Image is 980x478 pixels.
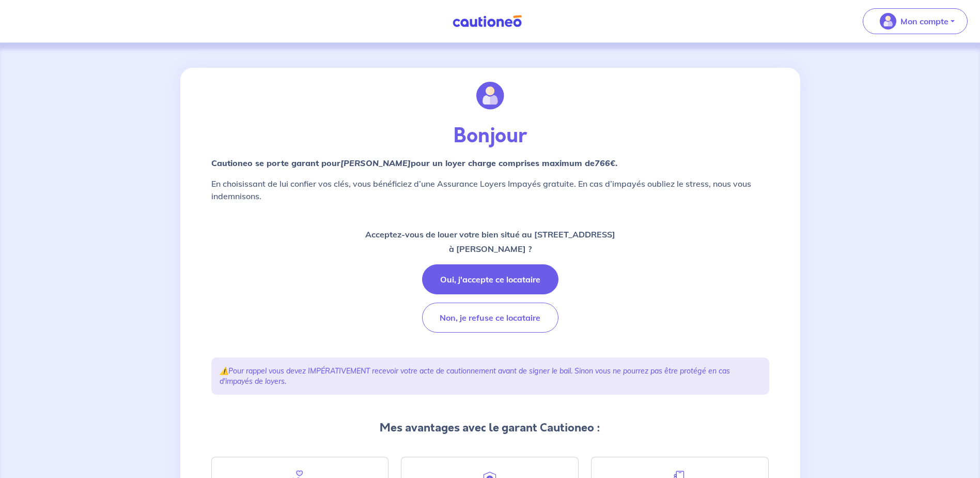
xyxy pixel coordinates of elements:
strong: Cautioneo se porte garant pour pour un loyer charge comprises maximum de . [211,158,617,168]
button: Non, je refuse ce locataire [422,303,558,333]
p: Mon compte [900,15,948,27]
img: illu_account.svg [476,82,504,110]
button: Oui, j'accepte ce locataire [422,264,558,294]
p: Bonjour [211,124,769,148]
p: Mes avantages avec le garant Cautioneo : [211,420,769,436]
em: Pour rappel vous devez IMPÉRATIVEMENT recevoir votre acte de cautionnement avant de signer le bai... [220,366,730,386]
button: illu_account_valid_menu.svgMon compte [863,8,968,34]
img: illu_account_valid_menu.svg [880,13,896,29]
p: ⚠️ [220,366,761,386]
p: Acceptez-vous de louer votre bien situé au [STREET_ADDRESS] à [PERSON_NAME] ? [365,227,615,256]
img: Cautioneo [448,15,526,28]
em: 766€ [595,158,615,168]
em: [PERSON_NAME] [340,158,411,168]
p: En choisissant de lui confier vos clés, vous bénéficiez d’une Assurance Loyers Impayés gratuite. ... [211,177,769,202]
